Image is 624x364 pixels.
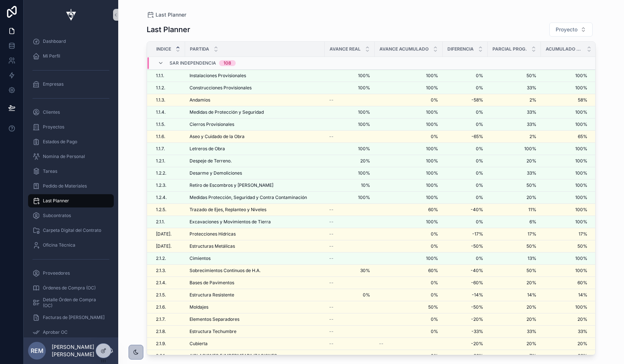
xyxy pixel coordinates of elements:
[156,121,165,127] span: 1.1.5.
[28,106,114,119] a: Clientes
[43,198,69,204] span: Last Planner
[379,231,438,237] span: 0%
[329,182,370,188] span: 10%
[329,146,370,152] span: 100%
[329,73,370,79] a: 100%
[492,85,536,91] a: 33%
[379,146,438,152] a: 100%
[28,281,114,295] a: Órdenes de Compra (OC)
[190,121,320,127] a: Cierros Provisionales
[156,158,181,164] a: 1.2.1.
[156,219,165,225] span: 2.1.1.
[541,170,587,176] a: 100%
[447,182,483,188] span: 0%
[156,268,166,274] span: 2.1.3.
[447,85,483,91] a: 0%
[541,146,587,152] span: 100%
[492,243,536,249] a: 50%
[447,73,483,79] a: 0%
[379,121,438,127] a: 100%
[379,268,438,274] a: 60%
[190,280,320,286] a: Bases de Pavimentos
[43,242,75,248] span: Oficina Técnica
[379,219,438,225] span: 100%
[190,219,320,225] a: Excavaciones y Movimientos de Tierra
[156,97,181,103] a: 1.1.3.
[379,243,438,249] a: 0%
[190,182,273,188] span: Retiro de Escombros y [PERSON_NAME]
[492,231,536,237] a: 17%
[379,195,438,200] a: 100%
[379,170,438,176] a: 100%
[156,207,166,213] span: 1.2.5.
[43,81,64,87] span: Empresas
[156,134,181,140] a: 1.1.6.
[329,158,370,164] span: 20%
[379,97,438,103] a: 0%
[43,139,77,145] span: Estados de Pago
[43,124,64,130] span: Proyectos
[379,134,438,140] a: 0%
[43,154,85,159] span: Nomina de Personal
[379,292,438,298] a: 0%
[156,170,181,176] a: 1.2.2.
[492,182,536,188] span: 50%
[190,243,235,249] span: Estructuras Metálicas
[379,85,438,91] a: 100%
[190,195,307,200] span: Medidas Protección, Seguridad y Contra Contaminación
[156,219,181,225] a: 2.1.1.
[329,109,370,115] a: 100%
[492,109,536,115] span: 33%
[492,195,536,200] a: 20%
[492,121,536,127] a: 33%
[190,170,320,176] a: Desarme y Demoliciones
[190,109,264,115] span: Medidas de Protección y Seguridad
[492,255,536,261] a: 13%
[190,170,242,176] span: Desarme y Demoliciones
[190,73,246,79] span: Instalaciones Provisionales
[156,231,171,237] span: [DATE].
[447,158,483,164] span: 0%
[447,292,483,298] a: -14%
[379,280,438,286] a: 0%
[379,73,438,79] a: 100%
[541,268,587,274] span: 100%
[447,219,483,225] a: 0%
[190,146,320,152] a: Letreros de Obra
[329,195,370,200] span: 100%
[329,170,370,176] span: 100%
[43,270,70,276] span: Proveedores
[541,109,587,115] a: 100%
[447,243,483,249] a: -50%
[541,195,587,200] a: 100%
[329,97,370,103] a: --
[43,285,96,291] span: Órdenes de Compra (OC)
[379,207,438,213] a: 60%
[492,292,536,298] a: 14%
[190,255,320,261] a: Cimientos
[541,219,587,225] span: 100%
[190,146,225,152] span: Letreros de Obra
[156,73,181,79] a: 1.1.1.
[541,280,587,286] a: 60%
[492,280,536,286] a: 20%
[62,9,80,21] img: App logo
[190,231,236,237] span: Protecciones Hídricas
[156,280,166,286] span: 2.1.4.
[379,182,438,188] a: 100%
[379,255,438,261] a: 100%
[28,179,114,193] a: Pedido de Materiales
